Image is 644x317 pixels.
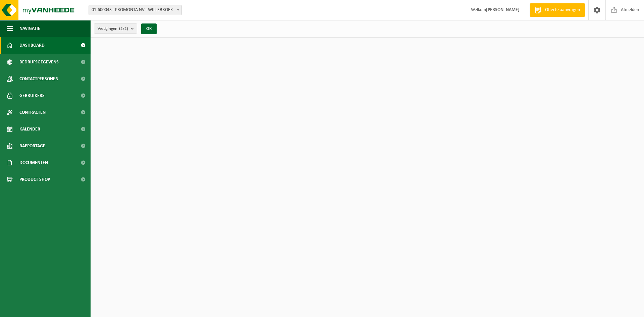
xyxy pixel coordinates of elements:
span: Contracten [19,104,46,121]
span: Navigatie [19,20,40,37]
span: Dashboard [19,37,45,54]
span: Product Shop [19,171,50,188]
span: Rapportage [19,138,45,154]
button: Vestigingen(2/2) [94,23,137,34]
count: (2/2) [119,27,128,31]
span: Kalender [19,121,40,138]
span: 01-600043 - PROMONTA NV - WILLEBROEK [89,5,181,15]
span: Bedrijfsgegevens [19,54,59,70]
a: Offerte aanvragen [530,3,585,17]
span: Gebruikers [19,87,45,104]
span: Offerte aanvragen [543,7,582,13]
strong: [PERSON_NAME] [486,7,520,12]
button: OK [141,23,157,34]
span: Vestigingen [98,24,128,34]
span: Documenten [19,154,48,171]
span: 01-600043 - PROMONTA NV - WILLEBROEK [89,5,182,15]
span: Contactpersonen [19,70,58,87]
